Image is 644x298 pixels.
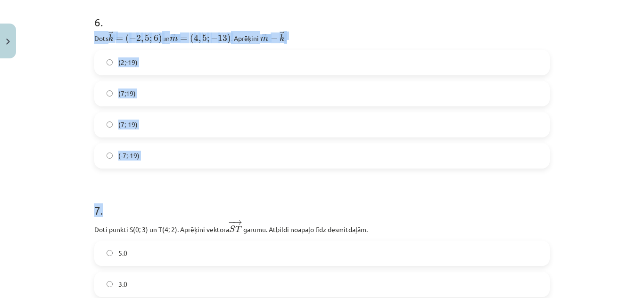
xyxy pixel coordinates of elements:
[180,37,187,41] span: =
[141,38,143,43] span: ,
[194,34,198,41] span: 4
[107,250,113,256] input: 5.0
[108,34,113,41] span: k
[202,35,207,41] span: 5
[118,120,138,129] span: (7;-19)
[94,187,550,217] h1: 7 .
[227,34,231,44] span: )
[129,35,136,42] span: −
[136,35,141,41] span: 2
[235,226,241,232] span: T
[118,89,136,98] span: (7;19)
[6,39,10,45] img: icon-close-lesson-0947bae3869378f0d4975bcd49f059093ad1ed9edebbc8119c70593378902aed.svg
[107,121,113,128] input: (7;-19)
[198,38,201,43] span: ,
[149,37,152,43] span: ;
[94,219,550,235] p: Doti punkti S(0; 3) un T(4; 2). Aprēķini vektora ﻿ garumu. Atbildi noapaļo līdz desmitdaļām.
[271,35,278,42] span: −
[170,37,178,41] span: m
[116,37,123,41] span: =
[94,31,550,44] p: Dots un ﻿. Aprēķini ﻿﻿ .
[108,32,113,38] span: →
[171,34,176,40] span: →
[207,37,209,43] span: ;
[229,226,235,233] span: S
[125,34,129,44] span: (
[260,37,268,41] span: m
[211,35,218,42] span: −
[145,35,149,41] span: 5
[107,281,113,287] input: 3.0
[218,35,227,41] span: 13
[228,220,235,225] span: −
[190,34,194,44] span: (
[262,34,267,40] span: →
[107,59,113,65] input: (2;-19)
[280,34,284,41] span: k
[233,220,242,225] span: →
[158,34,162,44] span: )
[118,57,138,67] span: (2;-19)
[118,279,127,289] span: 3.0
[280,32,284,38] span: →
[118,151,140,161] span: (-7;-19)
[154,35,158,41] span: 6
[107,153,113,159] input: (-7;-19)
[107,90,113,97] input: (7;19)
[118,248,127,258] span: 5.0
